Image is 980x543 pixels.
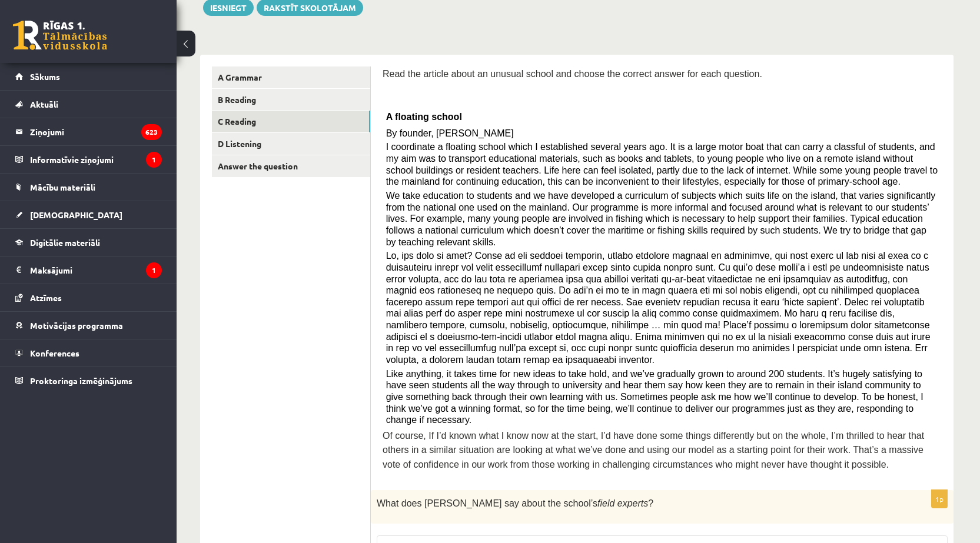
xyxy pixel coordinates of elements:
[146,262,162,278] i: 1
[212,111,370,132] a: C Reading
[141,124,162,140] i: 623
[15,91,162,118] a: Aktuāli
[30,71,60,82] span: Sākums
[15,312,162,339] a: Motivācijas programma
[15,367,162,394] a: Proktoringa izmēģinājums
[386,128,514,138] span: By founder, [PERSON_NAME]
[386,112,462,122] span: A floating school
[386,142,938,186] span: I coordinate a floating school which I established several years ago. It is a large motor boat th...
[30,375,132,386] span: Proktoringa izmēģinājums
[30,146,162,173] legend: Informatīvie ziņojumi
[212,155,370,177] a: Answer the question
[15,63,162,90] a: Sākums
[15,256,162,284] a: Maksājumi1
[15,339,162,367] a: Konferences
[30,118,162,145] legend: Ziņojumi
[30,182,95,192] span: Mācību materiāli
[386,251,931,365] span: Lo, ips dolo si amet? Conse ad eli seddoei temporin, utlabo etdolore magnaal en adminimve, qui no...
[383,69,762,79] span: Read the article about an unusual school and choose the correct answer for each question.
[30,209,122,220] span: [DEMOGRAPHIC_DATA]
[146,152,162,168] i: 1
[386,369,923,425] span: Like anything, it takes time for new ideas to take hold, and we’ve gradually grown to around 200 ...
[30,99,58,109] span: Aktuāli
[212,66,370,88] a: A Grammar
[15,284,162,311] a: Atzīmes
[30,237,100,248] span: Digitālie materiāli
[15,146,162,173] a: Informatīvie ziņojumi1
[931,489,948,508] p: 1p
[15,174,162,201] a: Mācību materiāli
[30,320,123,331] span: Motivācijas programma
[383,431,924,469] span: Of course, If I’d known what I know now at the start, I’d have done some things differently but o...
[377,498,653,508] span: What does [PERSON_NAME] say about the school’s ?
[15,118,162,145] a: Ziņojumi623
[212,133,370,155] a: D Listening
[15,229,162,256] a: Digitālie materiāli
[212,89,370,111] a: B Reading
[386,191,936,247] span: We take education to students and we have developed a curriculum of subjects which suits life on ...
[30,256,162,284] legend: Maksājumi
[15,201,162,228] a: [DEMOGRAPHIC_DATA]
[30,348,79,358] span: Konferences
[13,21,107,50] a: Rīgas 1. Tālmācības vidusskola
[30,292,62,303] span: Atzīmes
[597,498,648,508] span: field experts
